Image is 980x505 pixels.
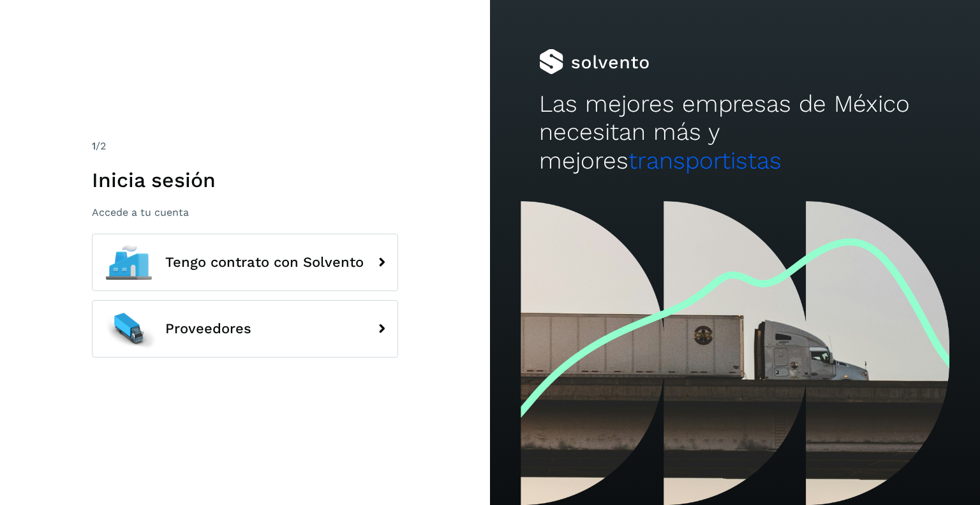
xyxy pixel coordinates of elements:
h1: Inicia sesión [92,168,398,192]
span: 1 [92,140,96,152]
button: Tengo contrato con Solvento [92,234,398,291]
h2: Las mejores empresas de México necesitan más y mejores [539,90,931,175]
button: Proveedores [92,300,398,358]
span: Proveedores [165,321,251,336]
span: Tengo contrato con Solvento [165,255,364,270]
div: /2 [92,139,398,154]
span: transportistas [628,147,782,174]
p: Accede a tu cuenta [92,206,398,218]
